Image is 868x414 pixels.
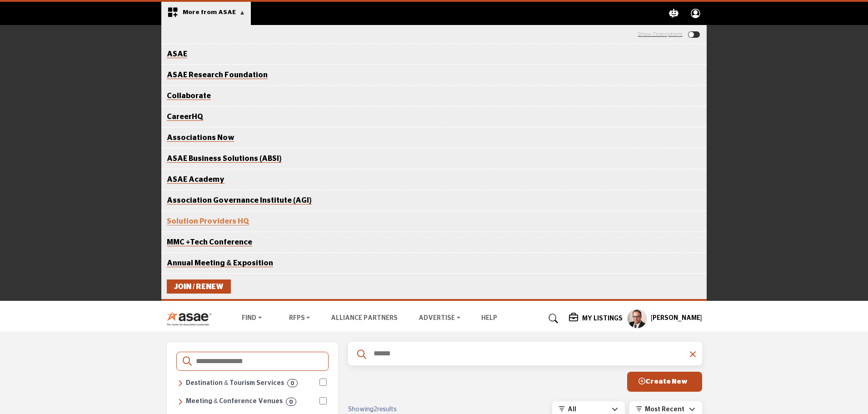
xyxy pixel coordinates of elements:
input: Select Destination & Tourism Services [319,379,327,386]
a: Join / Renew - opens in new tab [167,279,231,293]
button: Create New [627,372,702,392]
a: Annual Meeting & Exposition - opens in new tab [167,259,273,267]
h6: Organizations and services that promote travel, tourism, and local attractions, including visitor... [186,379,284,387]
a: Solution Providers HQ - opens in new tab [167,218,249,225]
a: RFPs [283,312,317,325]
a: Help [481,315,497,321]
h5: My Listings [582,314,623,323]
span: All [568,406,576,413]
h6: Facilities and spaces designed for business meetings, conferences, and events. [186,398,283,405]
a: Show or Hide Link Descriptions [638,31,683,37]
a: Alliance Partners [331,315,398,321]
a: ASAE Research Foundation - opens in new tab [167,71,268,79]
a: ASAE Academy - opens in new tab [167,176,224,184]
button: Show hide supplier dropdown [627,309,647,329]
input: Search Categories [195,355,322,367]
b: 0 [289,399,293,405]
div: 0 Results For Destination & Tourism Services [287,379,298,387]
h5: [PERSON_NAME] [651,314,702,323]
div: More from ASAE [161,2,251,25]
input: Select Meeting & Conference Venues [319,397,327,404]
a: Associations Governance Institute (AGI) - opens in new tab [167,197,312,205]
b: 0 [291,380,294,386]
a: ASAE - opens in new tab [167,50,187,58]
a: ASAE Business Solutions (ABSI) - opens in new tab [167,155,282,163]
span: More from ASAE [183,9,245,15]
a: Advertise [412,312,467,325]
div: 0 Results For Meeting & Conference Venues [286,398,296,406]
div: My Listings [569,313,623,324]
a: MMC +Tech Conference - opens in new tab [167,239,252,246]
a: Collaborate - opens in new tab [167,92,211,100]
a: Associations Now - opens in new tab [167,134,234,142]
a: Find [235,312,268,325]
a: Search [540,311,564,326]
span: 2 [374,406,377,413]
a: CareerHQ - opens in new tab [167,113,203,121]
span: Most Recent [645,406,684,413]
span: Create New [639,378,688,385]
img: site Logo [166,311,217,326]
